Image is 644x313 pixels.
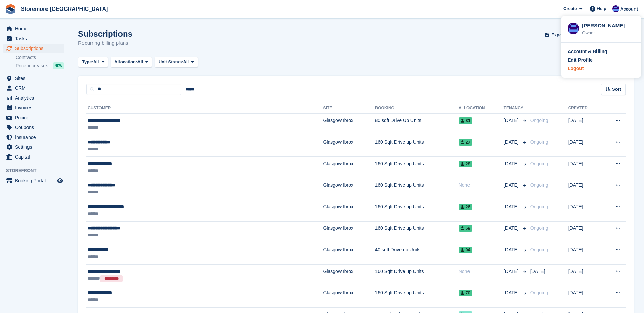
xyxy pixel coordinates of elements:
a: Preview store [56,176,64,185]
a: menu [3,152,64,162]
span: [DATE] [504,203,520,210]
span: Export [551,32,565,38]
span: Ongoing [530,290,548,295]
td: [DATE] [568,200,602,222]
span: Ongoing [530,182,548,188]
td: [DATE] [568,286,602,308]
img: stora-icon-8386f47178a22dfd0bd8f6a31ec36ba5ce8667c1dd55bd0f319d3a0aa187defe.svg [5,4,16,14]
span: Help [597,5,606,12]
span: Sites [15,74,56,83]
span: Capital [15,152,56,162]
td: [DATE] [568,156,602,178]
span: Settings [15,142,56,152]
span: 27 [459,139,472,146]
td: Glasgow Ibrox [323,178,375,200]
th: Tenancy [504,103,528,114]
td: Glasgow Ibrox [323,135,375,157]
span: 94 [459,247,472,253]
th: Allocation [459,103,504,114]
a: Price increases NEW [16,62,64,69]
a: menu [3,34,64,43]
td: 40 sqft Drive up Units [375,243,459,265]
span: 69 [459,225,472,232]
span: [DATE] [504,225,520,232]
button: Allocation: All [111,57,152,68]
span: [DATE] [504,289,520,296]
span: [DATE] [504,268,520,275]
div: Account & Billing [568,48,607,55]
a: menu [3,74,64,83]
a: menu [3,93,64,103]
a: Edit Profile [568,57,634,64]
a: Contracts [16,54,64,61]
a: Storemore [GEOGRAPHIC_DATA] [18,3,110,15]
span: Subscriptions [15,44,56,53]
a: menu [3,44,64,53]
td: Glasgow Ibrox [323,156,375,178]
span: Tasks [15,34,56,43]
td: Glasgow Ibrox [323,221,375,243]
span: 28 [459,161,472,167]
td: Glasgow Ibrox [323,113,375,135]
span: Create [563,5,577,12]
td: [DATE] [568,178,602,200]
span: Ongoing [530,118,548,123]
td: Glasgow Ibrox [323,243,375,265]
td: 160 Sqft Drive up Units [375,156,459,178]
h1: Subscriptions [78,29,132,38]
img: Angela [568,23,579,34]
span: Coupons [15,123,56,132]
td: [DATE] [568,221,602,243]
span: Type: [82,59,93,65]
span: Account [620,6,638,13]
a: menu [3,142,64,152]
td: 160 Sqft Drive up Units [375,264,459,286]
span: Allocation: [114,59,137,65]
td: [DATE] [568,113,602,135]
span: Price increases [16,63,48,69]
button: Export [544,29,573,40]
span: Ongoing [530,161,548,166]
a: menu [3,24,64,34]
span: 26 [459,204,472,210]
span: Invoices [15,103,56,112]
td: 160 Sqft Drive up Units [375,221,459,243]
span: All [93,59,99,65]
span: [DATE] [504,182,520,189]
span: Analytics [15,93,56,103]
span: Unit Status: [159,59,183,65]
th: Site [323,103,375,114]
th: Booking [375,103,459,114]
th: Created [568,103,602,114]
span: All [137,59,143,65]
a: Logout [568,65,634,72]
span: [DATE] [504,246,520,253]
span: Ongoing [530,139,548,145]
td: 160 Sqft Drive up Units [375,286,459,308]
td: Glasgow Ibrox [323,264,375,286]
span: Ongoing [530,204,548,209]
span: Booking Portal [15,176,56,185]
span: Ongoing [530,247,548,252]
td: 80 sqft Drive Up Units [375,113,459,135]
a: menu [3,83,64,93]
span: Storefront [6,167,68,174]
div: None [459,182,504,189]
a: menu [3,176,64,185]
div: Logout [568,65,584,72]
a: menu [3,132,64,142]
td: [DATE] [568,264,602,286]
td: Glasgow Ibrox [323,286,375,308]
div: NEW [53,62,64,69]
td: 160 Sqft Drive up Units [375,200,459,222]
a: menu [3,103,64,112]
span: Ongoing [530,225,548,231]
td: [DATE] [568,243,602,265]
img: Angela [612,5,619,12]
div: Edit Profile [568,57,593,64]
a: menu [3,123,64,132]
span: [DATE] [504,139,520,146]
span: Sort [612,86,621,93]
span: Insurance [15,132,56,142]
button: Unit Status: All [155,57,198,68]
